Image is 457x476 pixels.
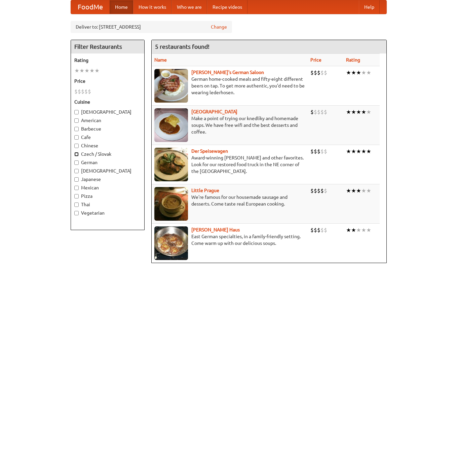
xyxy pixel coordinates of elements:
[154,57,167,63] a: Name
[191,227,240,232] a: [PERSON_NAME] Haus
[71,21,232,33] div: Deliver to: [STREET_ADDRESS]
[74,127,79,131] input: Barbecue
[84,88,88,95] li: $
[317,69,320,76] li: $
[74,210,141,216] label: Vegetarian
[74,168,141,174] label: [DEMOGRAPHIC_DATA]
[346,69,351,76] li: ★
[79,67,84,74] li: ★
[84,67,89,74] li: ★
[74,142,141,149] label: Chinese
[310,226,314,234] li: $
[78,88,81,95] li: $
[207,0,247,14] a: Recipe videos
[133,0,172,14] a: How it works
[74,144,79,148] input: Chinese
[366,226,371,234] li: ★
[361,69,366,76] li: ★
[366,108,371,116] li: ★
[346,108,351,116] li: ★
[81,88,84,95] li: $
[74,160,79,165] input: German
[361,148,366,155] li: ★
[356,187,361,194] li: ★
[154,69,188,103] img: esthers.jpg
[310,148,314,155] li: $
[317,148,320,155] li: $
[320,187,324,194] li: $
[74,176,141,183] label: Japanese
[320,108,324,116] li: $
[317,187,320,194] li: $
[361,108,366,116] li: ★
[74,193,141,199] label: Pizza
[74,151,141,157] label: Czech / Slovak
[74,203,79,207] input: Thai
[154,108,188,142] img: czechpoint.jpg
[324,108,327,116] li: $
[154,148,188,181] img: speisewagen.jpg
[74,135,79,140] input: Cafe
[320,148,324,155] li: $
[74,78,141,84] h5: Price
[154,194,305,207] p: We're famous for our housemade sausage and desserts. Come taste real European cooking.
[314,148,317,155] li: $
[71,0,110,14] a: FoodMe
[346,57,360,63] a: Rating
[89,67,94,74] li: ★
[88,88,91,95] li: $
[154,76,305,96] p: German home-cooked meals and fifty-eight different beers on tap. To get more authentic, you'd nee...
[317,108,320,116] li: $
[314,226,317,234] li: $
[310,187,314,194] li: $
[320,69,324,76] li: $
[191,109,237,114] a: [GEOGRAPHIC_DATA]
[366,69,371,76] li: ★
[154,226,188,260] img: kohlhaus.jpg
[74,88,78,95] li: $
[191,70,264,75] a: [PERSON_NAME]'s German Saloon
[154,115,305,135] p: Make a point of trying our knedlíky and homemade soups. We have free wifi and the best desserts a...
[310,108,314,116] li: $
[74,57,141,64] h5: Rating
[74,125,141,132] label: Barbecue
[361,226,366,234] li: ★
[314,187,317,194] li: $
[154,154,305,175] p: Award-winning [PERSON_NAME] and other favorites. Look for our restored food truck in the NE corne...
[74,169,79,173] input: [DEMOGRAPHIC_DATA]
[351,148,356,155] li: ★
[356,226,361,234] li: ★
[346,187,351,194] li: ★
[356,69,361,76] li: ★
[310,69,314,76] li: $
[154,187,188,221] img: littleprague.jpg
[346,148,351,155] li: ★
[74,211,79,215] input: Vegetarian
[74,67,79,74] li: ★
[74,177,79,182] input: Japanese
[314,108,317,116] li: $
[74,159,141,166] label: German
[351,226,356,234] li: ★
[356,148,361,155] li: ★
[191,148,228,154] a: Der Speisewagen
[356,108,361,116] li: ★
[351,69,356,76] li: ★
[359,0,380,14] a: Help
[110,0,133,14] a: Home
[74,184,141,191] label: Mexican
[74,118,79,123] input: American
[324,226,327,234] li: $
[74,109,141,115] label: [DEMOGRAPHIC_DATA]
[314,69,317,76] li: $
[191,188,219,193] a: Little Prague
[74,117,141,124] label: American
[351,108,356,116] li: ★
[74,194,79,198] input: Pizza
[74,186,79,190] input: Mexican
[324,148,327,155] li: $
